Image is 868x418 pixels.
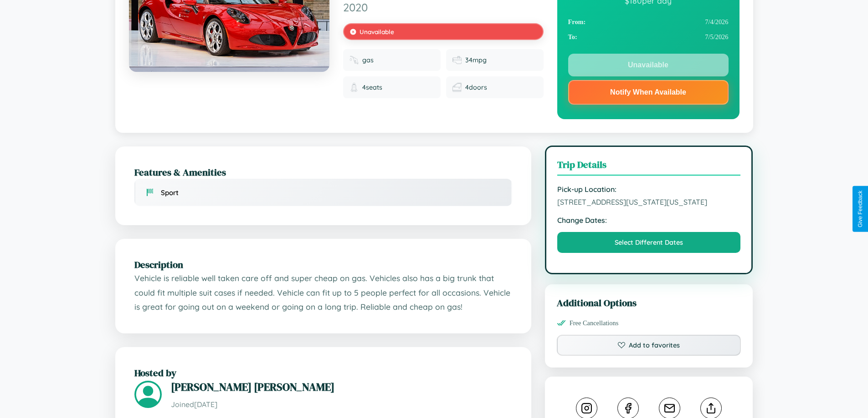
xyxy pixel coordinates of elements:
[134,166,512,179] h2: Features & Amenities
[557,335,741,356] button: Add to favorites
[343,0,544,14] span: 2020
[362,83,382,91] span: 4 seats
[557,185,741,194] strong: Pick-up Location:
[171,398,512,411] p: Joined [DATE]
[171,379,512,394] h3: [PERSON_NAME] [PERSON_NAME]
[134,271,512,314] p: Vehicle is reliable well taken care off and super cheap on gas. Vehicles also has a big trunk tha...
[568,18,586,26] strong: From:
[568,80,729,105] button: Notify When Available
[557,296,741,309] h3: Additional Options
[557,158,741,176] h3: Trip Details
[134,258,512,271] h2: Description
[570,319,619,327] span: Free Cancellations
[362,56,374,64] span: gas
[568,33,577,41] strong: To:
[568,15,729,30] div: 7 / 4 / 2026
[465,83,487,91] span: 4 doors
[452,83,462,92] img: Doors
[452,55,462,65] img: Fuel efficiency
[161,188,179,197] span: Sport
[349,55,359,65] img: Fuel type
[360,28,394,35] span: Unavailable
[857,191,863,227] div: Give Feedback
[557,216,741,225] strong: Change Dates:
[465,56,487,64] span: 34 mpg
[134,366,512,379] h2: Hosted by
[568,54,729,76] button: Unavailable
[568,30,729,45] div: 7 / 5 / 2026
[557,232,741,253] button: Select Different Dates
[349,83,359,92] img: Seats
[557,197,741,206] span: [STREET_ADDRESS][US_STATE][US_STATE]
